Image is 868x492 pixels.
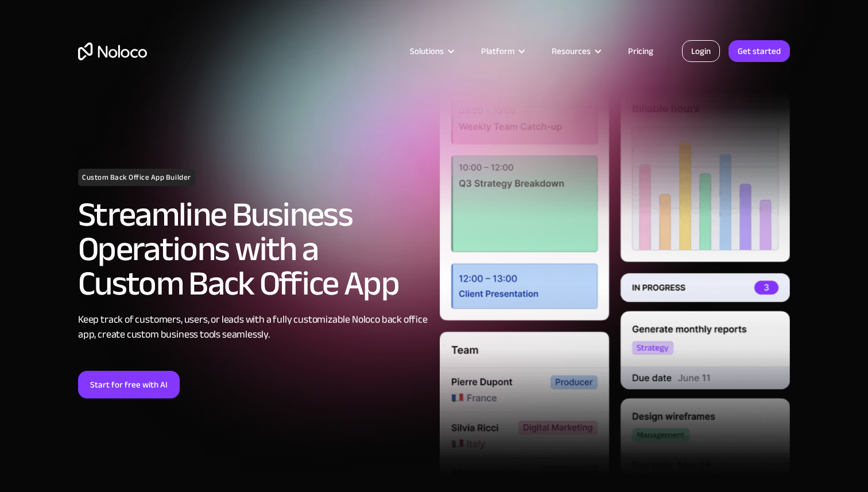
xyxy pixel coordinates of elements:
div: Resources [552,44,591,59]
a: Get started [728,40,790,62]
a: Pricing [614,44,668,59]
h2: Streamline Business Operations with a Custom Back Office App [78,197,428,301]
div: Keep track of customers, users, or leads with a fully customizable Noloco back office app, create... [78,312,428,342]
div: Solutions [396,44,467,59]
div: Platform [481,44,514,59]
a: Start for free with AI [78,371,180,398]
a: Login [682,40,720,62]
div: Platform [467,44,537,59]
div: Resources [537,44,614,59]
h1: Custom Back Office App Builder [78,169,195,186]
a: home [78,42,147,60]
div: Solutions [410,44,444,59]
